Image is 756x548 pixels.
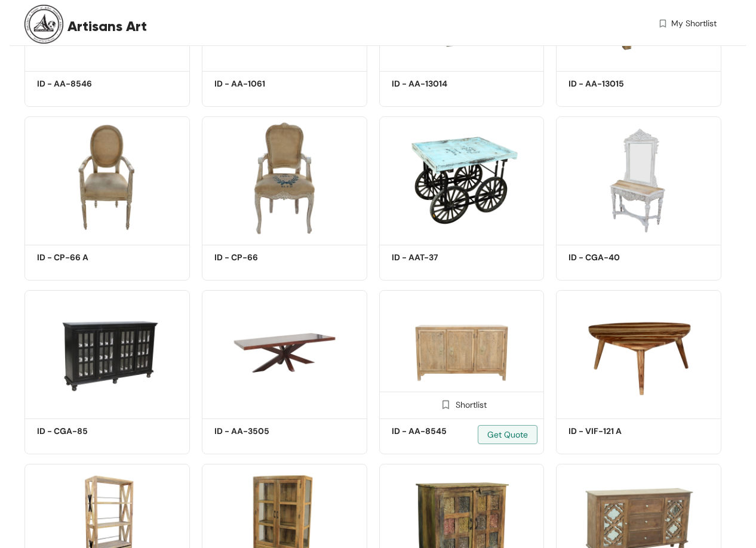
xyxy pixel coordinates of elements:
[379,290,545,415] img: a9530348-75b1-47e6-90a5-987e7baa06c2
[37,425,139,438] h5: ID - CGA-85
[202,116,367,241] img: 476cf643-7c70-4bc2-afcc-f56d7cf929a8
[392,251,493,264] h5: ID - AAT-37
[214,78,316,90] h5: ID - AA-1061
[440,399,451,410] img: Shortlist
[392,425,493,438] h5: ID - AA-8545
[392,78,493,90] h5: ID - AA-13014
[556,290,721,415] img: adb0a58a-2bb7-471c-8914-3a19275d819d
[671,17,717,30] span: My Shortlist
[487,428,528,441] span: Get Quote
[657,17,668,30] img: wishlist
[214,251,316,264] h5: ID - CP-66
[24,290,190,415] img: 475b07ee-ffe0-458a-98a2-806da59c3398
[37,251,139,264] h5: ID - CP-66 A
[437,398,487,410] div: Shortlist
[24,116,190,241] img: a544e025-17dd-47e4-98c4-e3f52ce5ef6e
[202,290,367,415] img: fb6fa9f3-f667-42a3-9bb4-215fa0b026f8
[568,251,670,264] h5: ID - CGA-40
[568,425,670,438] h5: ID - VIF-121 A
[379,116,545,241] img: 09731c21-f560-4175-b038-39eedf0e339f
[214,425,316,438] h5: ID - AA-3505
[67,16,147,37] span: Artisans Art
[556,116,721,241] img: 2cdfbc43-e630-467f-bd45-8619fb0b5c7c
[478,425,537,444] button: Get Quote
[37,78,139,90] h5: ID - AA-8546
[568,78,670,90] h5: ID - AA-13015
[24,5,63,44] img: Buyer Portal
